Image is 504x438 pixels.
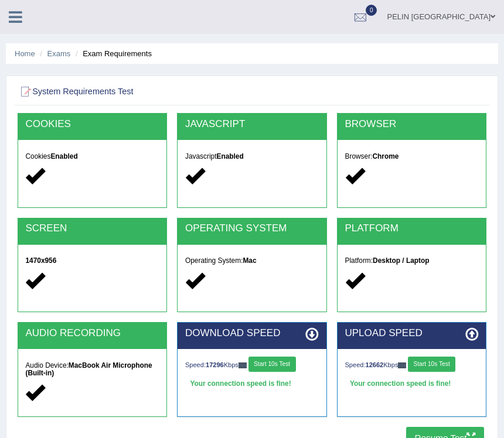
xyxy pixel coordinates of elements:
[50,152,77,160] strong: Enabled
[408,357,455,372] button: Start 10s Test
[185,119,319,130] h2: JAVASCRIPT
[239,362,247,368] img: ajax-loader-fb-connection.gif
[217,152,244,160] strong: Enabled
[25,256,56,265] strong: 1470x956
[373,256,429,265] strong: Desktop / Laptop
[185,223,319,234] h2: OPERATING SYSTEM
[345,377,479,392] div: Your connection speed is fine!
[345,357,479,374] div: Speed: Kbps
[25,362,159,377] h5: Audio Device:
[243,256,256,265] strong: Mac
[345,119,479,130] h2: BROWSER
[185,153,319,160] h5: Javascript
[25,153,159,160] h5: Cookies
[185,357,319,374] div: Speed: Kbps
[25,223,159,234] h2: SCREEN
[15,49,35,58] a: Home
[73,48,152,59] li: Exam Requirements
[372,152,399,160] strong: Chrome
[366,5,377,16] span: 0
[25,119,159,130] h2: COOKIES
[185,257,319,265] h5: Operating System:
[25,361,152,377] strong: MacBook Air Microphone (Built-in)
[185,328,319,339] h2: DOWNLOAD SPEED
[366,361,384,368] strong: 12662
[398,362,406,368] img: ajax-loader-fb-connection.gif
[185,377,319,392] div: Your connection speed is fine!
[18,84,308,100] h2: System Requirements Test
[345,153,479,160] h5: Browser:
[248,357,296,372] button: Start 10s Test
[345,328,479,339] h2: UPLOAD SPEED
[345,257,479,265] h5: Platform:
[345,223,479,234] h2: PLATFORM
[25,328,159,339] h2: AUDIO RECORDING
[206,361,224,368] strong: 17296
[47,49,71,58] a: Exams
